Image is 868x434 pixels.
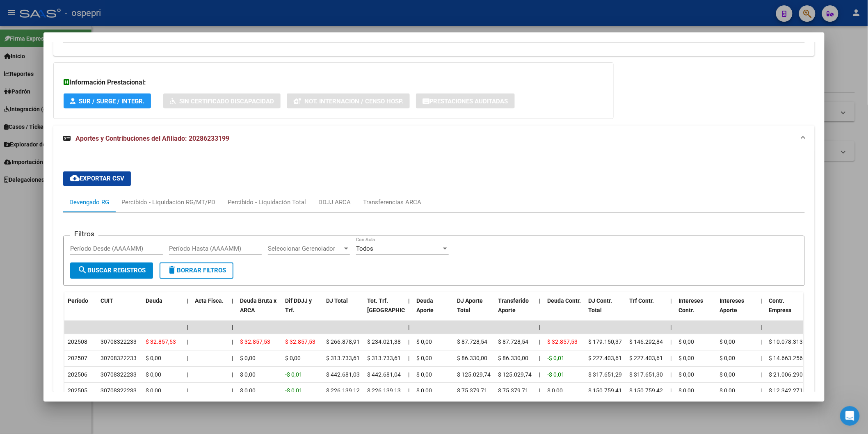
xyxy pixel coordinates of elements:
[589,372,622,378] span: $ 317.651,29
[326,388,360,394] span: $ 226.139,12
[671,388,672,394] span: |
[416,298,434,314] span: Deuda Aporte
[539,339,541,345] span: |
[356,245,373,253] span: Todos
[498,339,529,345] span: $ 87.728,54
[323,292,364,329] datatable-header-cell: DJ Total
[498,355,529,362] span: $ 86.330,00
[68,339,87,345] span: 202508
[70,230,98,239] h3: Filtros
[240,339,270,345] span: $ 32.857,53
[121,198,215,207] div: Percibido - Liquidación RG/MT/PD
[408,339,409,345] span: |
[416,372,432,378] span: $ 0,00
[758,292,766,329] datatable-header-cell: |
[70,175,124,183] span: Exportar CSV
[589,388,622,394] span: $ 150.759,41
[68,388,87,394] span: 202505
[101,338,137,347] div: 30708322233
[457,355,488,362] span: $ 86.330,00
[232,298,233,304] span: |
[720,388,736,394] span: $ 0,00
[367,372,401,378] span: $ 442.681,04
[232,355,233,362] span: |
[146,355,161,362] span: $ 0,00
[240,372,256,378] span: $ 0,00
[287,94,410,109] button: Not. Internacion / Censo Hosp.
[769,372,811,378] span: $ 21.006.290,78
[326,372,360,378] span: $ 442.681,03
[539,355,541,362] span: |
[101,370,137,380] div: 30708322233
[405,292,413,329] datatable-header-cell: |
[64,78,603,87] h3: Información Prestacional:
[630,339,663,345] span: $ 146.292,84
[70,174,80,183] mat-icon: cloud_download
[679,339,694,345] span: $ 0,00
[232,339,233,345] span: |
[142,292,183,329] datatable-header-cell: Deuda
[769,388,811,394] span: $ 12.342.271,01
[679,298,704,314] span: Intereses Contr.
[679,355,694,362] span: $ 0,00
[187,388,188,394] span: |
[416,388,432,394] span: $ 0,00
[64,292,97,329] datatable-header-cell: Período
[240,388,256,394] span: $ 0,00
[413,292,454,329] datatable-header-cell: Deuda Aporte
[679,388,694,394] span: $ 0,00
[79,98,144,105] span: SUR / SURGE / INTEGR.
[68,355,87,362] span: 202507
[78,267,146,274] span: Buscar Registros
[416,355,432,362] span: $ 0,00
[585,292,626,329] datatable-header-cell: DJ Contr. Total
[179,98,274,105] span: Sin Certificado Discapacidad
[167,267,226,274] span: Borrar Filtros
[63,171,131,186] button: Exportar CSV
[769,298,792,314] span: Contr. Empresa
[160,263,233,279] button: Borrar Filtros
[326,339,360,345] span: $ 266.878,91
[548,339,578,345] span: $ 32.857,53
[671,372,672,378] span: |
[457,388,488,394] span: $ 75.379,71
[326,298,348,304] span: DJ Total
[761,372,762,378] span: |
[676,292,717,329] datatable-header-cell: Intereses Contr.
[408,388,409,394] span: |
[68,372,87,378] span: 202506
[367,339,401,345] span: $ 234.021,38
[146,339,176,345] span: $ 32.857,53
[416,339,432,345] span: $ 0,00
[367,388,401,394] span: $ 226.139,13
[101,386,137,396] div: 30708322233
[146,298,162,304] span: Deuda
[457,339,488,345] span: $ 87.728,54
[187,324,188,331] span: |
[498,388,529,394] span: $ 75.379,71
[457,298,483,314] span: DJ Aporte Total
[237,292,282,329] datatable-header-cell: Deuda Bruta x ARCA
[548,372,565,378] span: -$ 0,01
[429,98,508,105] span: Prestaciones Auditadas
[589,355,622,362] span: $ 227.403,61
[761,339,762,345] span: |
[318,198,351,207] div: DDJJ ARCA
[364,292,405,329] datatable-header-cell: Tot. Trf. Bruto
[539,324,541,331] span: |
[840,406,860,426] iframe: Intercom live chat
[544,292,585,329] datatable-header-cell: Deuda Contr.
[539,372,541,378] span: |
[717,292,758,329] datatable-header-cell: Intereses Aporte
[408,355,409,362] span: |
[285,298,312,314] span: Dif DDJJ y Trf.
[454,292,495,329] datatable-header-cell: DJ Aporte Total
[232,324,233,331] span: |
[69,198,109,207] div: Devengado RG
[630,372,663,378] span: $ 317.651,30
[187,372,188,378] span: |
[720,339,736,345] span: $ 0,00
[408,372,409,378] span: |
[97,292,142,329] datatable-header-cell: CUIT
[367,298,423,314] span: Tot. Trf. [GEOGRAPHIC_DATA]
